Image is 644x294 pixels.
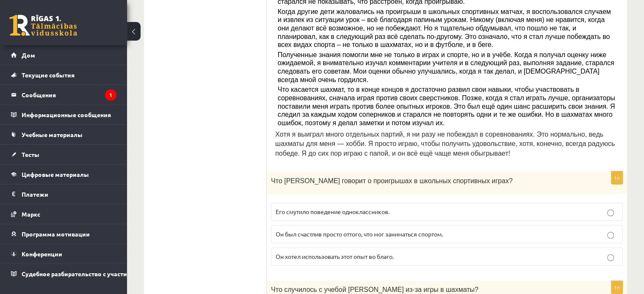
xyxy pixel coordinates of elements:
a: Сообщения1 [11,85,116,104]
font: Что случилось с учебой [PERSON_NAME] из-за игры в шахматы? [271,286,478,293]
a: Информационные сообщения [11,105,116,124]
font: Программа мотивации [22,230,90,238]
font: Маркс [22,210,40,218]
font: Конференции [22,250,62,258]
font: 1 [109,91,112,98]
font: Что [PERSON_NAME] говорит о проигрышах в школьных спортивных играх? [271,177,513,184]
font: Текущие события [22,71,75,79]
a: Дом [11,45,116,65]
font: Его смутило поведение одноклассников. [276,208,390,215]
font: Он был счастлив просто оттого, что мог заниматься спортом. [276,230,443,238]
font: Хотя я выиграл много отдельных партий, я ни разу не побеждал в соревнованиях. Это нормально, ведь... [275,131,615,157]
input: Его смутило поведение одноклассников. [607,209,614,216]
font: Дом [22,51,35,59]
a: Учебные материалы [11,125,116,144]
font: Он хотел использовать этот опыт во благо. [276,253,394,260]
a: Конференции [11,244,116,264]
font: Информационные сообщения [22,111,111,118]
a: Маркс [11,204,116,224]
a: Платежи [11,184,116,204]
a: Цифровые материалы [11,165,116,184]
font: Платежи [22,190,48,198]
font: 1п [614,174,620,181]
font: Судебное разбирательство с участием [PERSON_NAME] [22,270,185,278]
font: Когда другие дети жаловались на проигрыши в школьных спортивных матчах, я воспользовался случаем ... [278,8,611,49]
a: Судебное разбирательство с участием [PERSON_NAME] [11,264,116,283]
font: 1п [614,284,620,291]
font: Сообщения [22,91,56,99]
font: Тесты [22,151,39,158]
font: Учебные материалы [22,131,83,138]
input: Он был счастлив просто оттого, что мог заниматься спортом. [607,232,614,239]
a: Тесты [11,145,116,164]
font: Полученные знания помогли мне не только в играх и спорте, но и в учёбе. Когда я получал оценку ни... [278,51,614,83]
a: Рижская 1-я средняя школа заочного обучения [9,15,77,36]
font: Цифровые материалы [22,170,89,178]
font: Что касается шахмат, то в конце концов я достаточно развил свои навыки, чтобы участвовать в сорев... [278,86,615,126]
input: Он хотел использовать этот опыт во благо. [607,254,614,261]
a: Текущие события [11,65,116,85]
a: Программа мотивации [11,224,116,244]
